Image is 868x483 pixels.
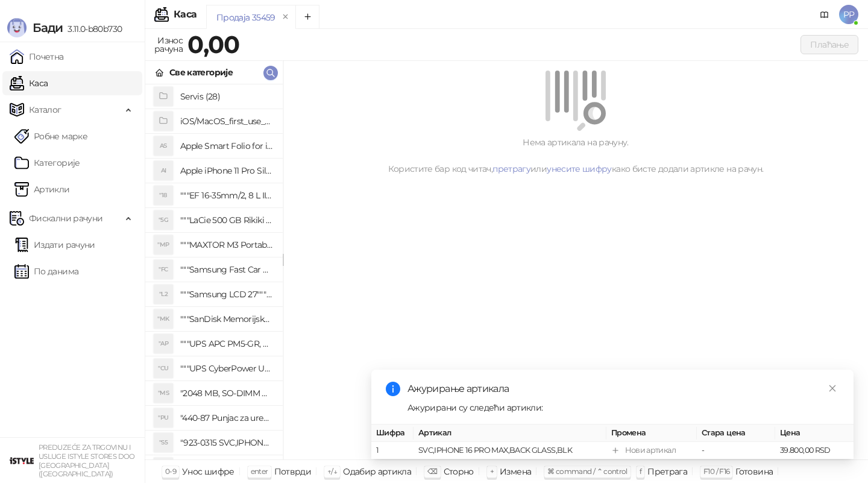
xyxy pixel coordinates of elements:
div: "5G [154,210,173,230]
h4: iOS/MacOS_first_use_assistance (4) [180,112,273,131]
a: унесите шифру [547,163,612,174]
a: ArtikliАртикли [14,177,70,201]
strong: 0,00 [187,30,239,59]
th: Стара цена [697,425,775,442]
div: Ажурирање артикала [407,382,839,396]
h4: Servis (28) [180,87,273,106]
span: ⌘ command / ⌃ control [547,467,627,476]
div: "MP [154,235,173,254]
div: "L2 [154,285,173,304]
span: PP [839,5,858,24]
span: 3.11.0-b80b730 [63,24,122,34]
h4: """Samsung LCD 27"""" C27F390FHUXEN""" [180,285,273,304]
span: + [490,467,494,476]
div: "SD [154,458,173,477]
span: enter [251,467,268,476]
div: "CU [154,359,173,378]
a: Каса [10,71,48,95]
th: Артикал [414,425,606,442]
div: grid [145,84,283,459]
span: Каталог [29,98,61,122]
a: Категорије [14,151,80,175]
div: Нема артикала на рачуну. Користите бар код читач, или како бисте додали артикле на рачун. [298,136,854,175]
span: close [828,384,837,393]
a: Робне марке [14,124,87,148]
div: Продаја 35459 [216,11,275,24]
h4: """LaCie 500 GB Rikiki USB 3.0 / Ultra Compact & Resistant aluminum / USB 3.0 / 2.5""""""" [180,210,273,230]
div: Одабир артикла [343,464,411,479]
h4: "923-0315 SVC,IPHONE 5/5S BATTERY REMOVAL TRAY Držač za iPhone sa kojim se otvara display [180,433,273,452]
h4: """UPS CyberPower UT650EG, 650VA/360W , line-int., s_uko, desktop""" [180,359,273,378]
th: Шифра [371,425,414,442]
div: AI [154,161,173,180]
a: претрагу [492,163,530,174]
h4: """SanDisk Memorijska kartica 256GB microSDXC sa SD adapterom SDSQXA1-256G-GN6MA - Extreme PLUS, ... [180,309,273,329]
h4: "2048 MB, SO-DIMM DDRII, 667 MHz, Napajanje 1,8 0,1 V, Latencija CL5" [180,384,273,403]
h4: "923-0448 SVC,IPHONE,TOURQUE DRIVER KIT .65KGF- CM Šrafciger " [180,458,273,477]
div: "AP [154,334,173,353]
button: remove [278,12,294,22]
div: Ажурирани су следећи артикли: [407,401,839,414]
span: ↑/↓ [327,467,337,476]
div: "18 [154,186,173,205]
h4: """UPS APC PM5-GR, Essential Surge Arrest,5 utic_nica""" [180,334,273,353]
button: Плаћање [800,35,858,54]
div: Сторно [444,464,474,479]
div: "PU [154,408,173,428]
div: Износ рачуна [152,33,185,57]
th: Цена [775,425,854,442]
img: 64x64-companyLogo-77b92cf4-9946-4f36-9751-bf7bb5fd2c7d.png [10,449,34,473]
div: Претрага [647,464,687,479]
h4: Apple iPhone 11 Pro Silicone Case - Black [180,161,273,180]
div: Потврди [274,464,312,479]
h4: Apple Smart Folio for iPad mini (A17 Pro) - Sage [180,136,273,156]
span: info-circle [386,382,400,396]
div: "MS [154,384,173,403]
div: "MK [154,309,173,329]
div: "S5 [154,433,173,452]
div: "FC [154,260,173,279]
th: Промена [606,425,697,442]
span: F10 / F16 [703,467,729,476]
a: Издати рачуни [14,233,95,257]
td: 39.800,00 RSD [775,442,854,459]
h4: """MAXTOR M3 Portable 2TB 2.5"""" crni eksterni hard disk HX-M201TCB/GM""" [180,235,273,254]
div: AS [154,136,173,156]
img: Logo [7,18,27,37]
td: 1 [371,442,414,459]
small: PREDUZEĆE ZA TRGOVINU I USLUGE ISTYLE STORES DOO [GEOGRAPHIC_DATA] ([GEOGRAPHIC_DATA]) [39,443,135,478]
div: Нови артикал [625,444,676,456]
button: Add tab [295,5,319,29]
div: Измена [500,464,531,479]
h4: """EF 16-35mm/2, 8 L III USM""" [180,186,273,205]
a: Почетна [10,45,64,69]
a: Close [826,382,839,395]
h4: """Samsung Fast Car Charge Adapter, brzi auto punja_, boja crna""" [180,260,273,279]
span: 0-9 [165,467,176,476]
span: Бади [33,21,63,35]
a: Документација [815,5,834,24]
td: SVC,IPHONE 16 PRO MAX,BACK GLASS,BLK [414,442,606,459]
td: - [697,442,775,459]
div: Готовина [735,464,773,479]
a: По данима [14,259,78,283]
span: f [640,467,641,476]
h4: "440-87 Punjac za uredjaje sa micro USB portom 4/1, Stand." [180,408,273,428]
div: Каса [174,10,197,19]
div: Унос шифре [182,464,234,479]
span: ⌫ [427,467,437,476]
span: Фискални рачуни [29,206,102,230]
div: Све категорије [169,66,233,79]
